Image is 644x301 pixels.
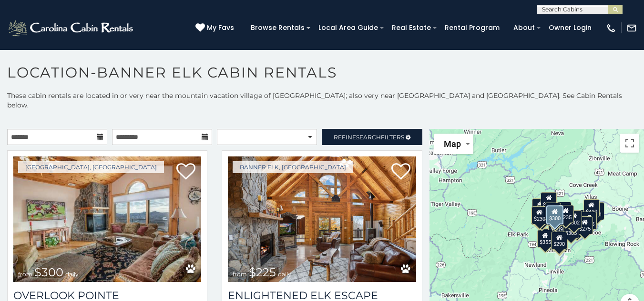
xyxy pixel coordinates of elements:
[534,207,550,225] div: $250
[538,228,554,246] div: $225
[566,210,582,228] div: $302
[195,23,236,33] a: My Favs
[551,231,567,249] div: $290
[228,156,416,282] img: Enlightened Elk Escape
[555,202,572,220] div: $235
[34,265,63,279] span: $300
[545,203,561,221] div: $570
[233,271,247,278] span: from
[547,208,563,226] div: $170
[18,161,164,173] a: [GEOGRAPHIC_DATA], [GEOGRAPHIC_DATA]
[558,204,574,223] div: $235
[440,20,504,35] a: Rental Program
[546,205,563,224] div: $300
[544,20,596,35] a: Owner Login
[13,156,201,282] a: Overlook Pointe from $300 daily
[207,23,234,33] span: My Favs
[278,271,291,278] span: daily
[552,232,568,250] div: $350
[249,265,276,279] span: $225
[18,271,32,278] span: from
[531,206,547,224] div: $305
[606,23,616,33] img: phone-regular-white.png
[583,199,600,217] div: $410
[233,161,353,173] a: Banner Elk, [GEOGRAPHIC_DATA]
[228,156,416,282] a: Enlightened Elk Escape from $225 daily
[314,20,383,35] a: Local Area Guide
[581,211,597,229] div: $485
[444,139,461,149] span: Map
[65,271,79,278] span: daily
[532,206,548,224] div: $230
[532,198,548,216] div: $290
[434,134,473,154] button: Change map style
[387,20,436,35] a: Real Estate
[322,129,422,145] a: RefineSearchFilters
[334,134,404,141] span: Refine Filters
[246,20,309,35] a: Browse Rentals
[563,221,579,239] div: $305
[626,23,637,33] img: mail-regular-white.png
[537,230,553,248] div: $355
[541,192,557,210] div: $310
[509,20,540,35] a: About
[577,216,593,234] div: $275
[13,156,201,282] img: Overlook Pointe
[356,134,381,141] span: Search
[620,134,639,153] button: Toggle fullscreen view
[391,162,410,182] a: Add to favorites
[7,19,136,38] img: White-1-2.png
[176,162,195,182] a: Add to favorites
